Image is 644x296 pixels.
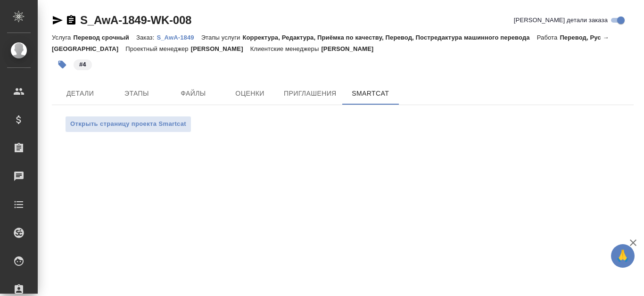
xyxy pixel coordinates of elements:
span: Открыть страницу проекта Smartcat [70,119,186,130]
button: Скопировать ссылку для ЯМессенджера [52,15,63,26]
p: S_AwA-1849 [157,34,201,41]
a: S_AwA-1849-WK-008 [80,14,191,26]
p: [PERSON_NAME] [191,45,250,52]
span: Приглашения [284,88,337,99]
p: Проектный менеджер [125,45,190,52]
span: Детали [58,88,103,99]
button: Добавить тэг [52,54,73,75]
button: Открыть страницу проекта Smartcat [65,116,191,132]
span: SmartCat [348,88,393,99]
p: Работа [537,34,560,41]
span: Файлы [171,88,216,99]
p: Заказ: [136,34,157,41]
p: Корректура, Редактура, Приёмка по качеству, Перевод, Постредактура машинного перевода [242,34,537,41]
button: Скопировать ссылку [66,15,77,26]
span: Оценки [227,88,272,99]
span: 🙏 [615,246,631,266]
p: Услуга [52,34,73,41]
p: Этапы услуги [201,34,243,41]
span: Этапы [114,88,159,99]
p: #4 [79,60,86,69]
span: 4 [73,60,93,68]
span: [PERSON_NAME] детали заказа [514,16,608,25]
a: S_AwA-1849 [157,33,201,41]
p: [PERSON_NAME] [321,45,380,52]
p: Перевод срочный [73,34,136,41]
button: 🙏 [611,244,635,268]
p: Клиентские менеджеры [250,45,322,52]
